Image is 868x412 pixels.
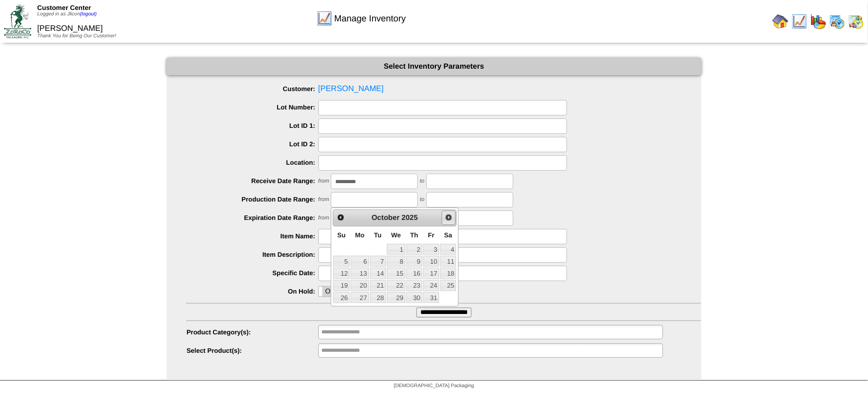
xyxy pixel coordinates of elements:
label: Lot ID 1: [187,122,318,129]
span: Friday [428,231,434,239]
span: from [318,179,329,185]
label: Select Product(s): [187,347,318,354]
label: Lot Number: [187,103,318,111]
span: Saturday [444,231,452,239]
span: Customer Center [37,4,91,11]
span: Logged in as Jlicon [37,11,97,17]
a: 26 [333,292,350,303]
div: Select Inventory Parameters [167,58,701,75]
label: Product Category(s): [187,328,318,336]
label: Location: [187,159,318,166]
label: On Hold: [187,288,318,295]
a: 24 [423,280,439,291]
a: 8 [387,256,405,267]
label: Off [319,287,339,297]
a: 2 [406,244,422,255]
a: 28 [370,292,386,303]
label: Lot ID 2: [187,140,318,148]
label: Production Date Range: [187,196,318,203]
label: Specific Date: [187,269,318,277]
span: Wednesday [391,231,401,239]
a: 10 [423,256,439,267]
span: [PERSON_NAME] [187,82,701,97]
a: 27 [351,292,369,303]
span: Tuesday [374,231,382,239]
a: 3 [423,244,439,255]
span: October [372,214,399,222]
img: calendarinout.gif [848,13,864,29]
a: 5 [333,256,350,267]
a: 21 [370,280,386,291]
img: calendarprod.gif [829,13,845,29]
span: Prev [337,213,345,221]
a: (logout) [80,11,97,17]
a: 9 [406,256,422,267]
span: Thank You for Being Our Customer! [37,33,116,39]
a: 17 [423,268,439,279]
label: Expiration Date Range: [187,214,318,221]
a: 22 [387,280,405,291]
img: ZoRoCo_Logo(Green%26Foil)%20jpg.webp [4,4,31,38]
a: 29 [387,292,405,303]
a: 16 [406,268,422,279]
img: home.gif [772,13,788,29]
a: 18 [440,268,456,279]
a: 7 [370,256,386,267]
span: Next [445,213,453,221]
a: 12 [333,268,350,279]
a: 23 [406,280,422,291]
label: Item Description: [187,251,318,258]
span: Manage Inventory [334,13,406,24]
div: OnOff [318,286,339,297]
label: Item Name: [187,232,318,240]
span: Monday [355,231,365,239]
span: to [420,197,424,203]
a: 14 [370,268,386,279]
a: Prev [334,211,347,224]
span: Sunday [337,231,346,239]
span: 2025 [401,214,418,222]
img: graph.gif [810,13,826,29]
label: Customer: [187,85,318,93]
img: line_graph.gif [316,10,332,26]
span: from [318,197,329,203]
span: from [318,215,329,221]
a: 1 [387,244,405,255]
a: 20 [351,280,369,291]
span: [PERSON_NAME] [37,24,103,33]
a: 13 [351,268,369,279]
a: 31 [423,292,439,303]
label: Receive Date Range: [187,177,318,185]
span: to [420,179,424,185]
a: 19 [333,280,350,291]
a: 11 [440,256,456,267]
a: Next [442,210,456,224]
a: 15 [387,268,405,279]
img: line_graph.gif [791,13,807,29]
span: [DEMOGRAPHIC_DATA] Packaging [394,383,474,389]
a: 25 [440,280,456,291]
a: 4 [440,244,456,255]
a: 30 [406,292,422,303]
a: 6 [351,256,369,267]
span: Thursday [410,231,418,239]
